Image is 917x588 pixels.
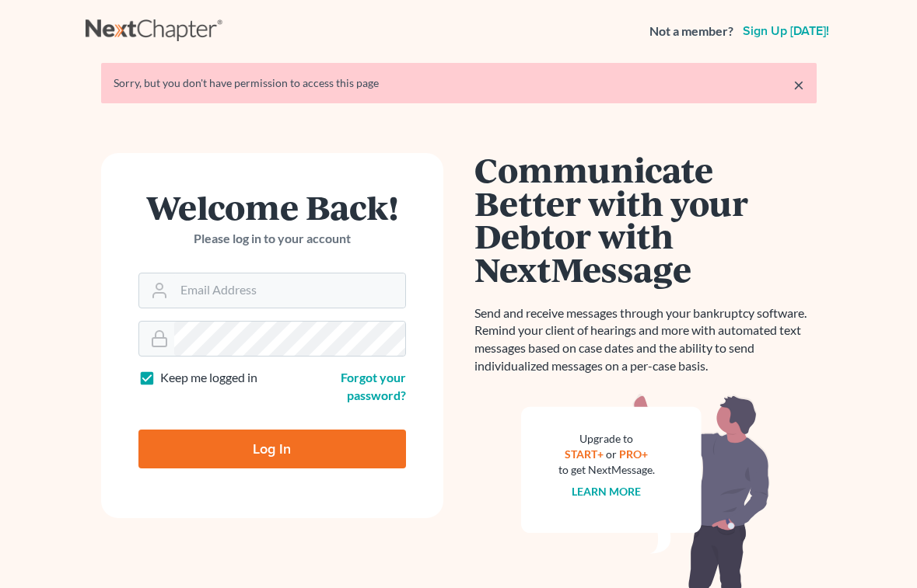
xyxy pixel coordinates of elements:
div: to get NextMessage. [558,462,655,478]
span: or [606,447,617,461]
div: Sorry, but you don't have permission to access this page [114,75,804,91]
a: START+ [565,447,604,461]
input: Email Address [174,273,405,308]
p: Please log in to your account [138,230,406,248]
div: Upgrade to [558,431,655,447]
a: Sign up [DATE]! [740,25,832,37]
a: Learn more [572,485,641,498]
h1: Communicate Better with your Debtor with NextMessage [474,153,817,286]
input: Log In [138,430,406,468]
label: Keep me logged in [160,369,257,387]
h1: Welcome Back! [138,190,406,224]
a: PRO+ [619,447,648,461]
strong: Not a member? [649,23,733,40]
a: × [793,75,804,94]
p: Send and receive messages through your bankruptcy software. Remind your client of hearings and mo... [474,304,817,375]
a: Forgot your password? [341,370,406,402]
